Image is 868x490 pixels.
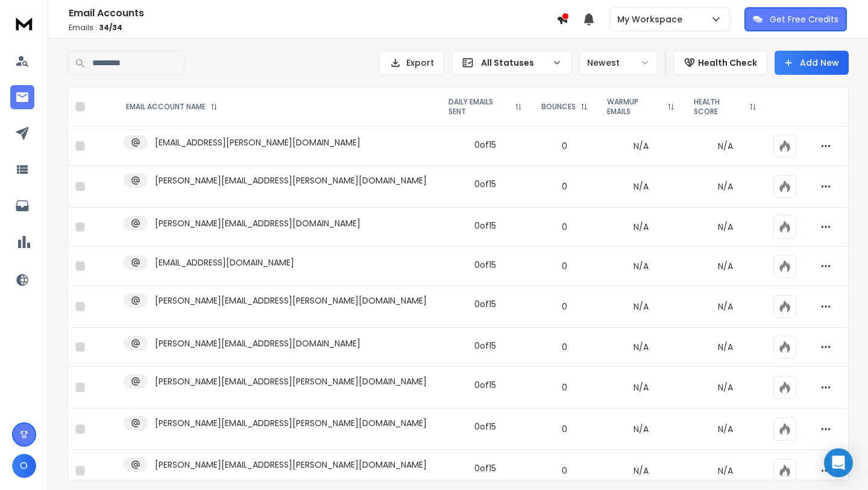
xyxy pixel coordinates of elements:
p: 0 [539,381,590,393]
p: [PERSON_NAME][EMAIL_ADDRESS][DOMAIN_NAME] [155,217,360,229]
td: N/A [597,367,684,409]
td: N/A [597,208,684,247]
p: 0 [539,341,590,353]
p: HEALTH SCORE [694,97,744,116]
p: N/A [691,465,759,477]
p: [PERSON_NAME][EMAIL_ADDRESS][PERSON_NAME][DOMAIN_NAME] [155,417,427,429]
p: Emails : [69,23,556,33]
p: N/A [691,140,759,152]
p: [PERSON_NAME][EMAIL_ADDRESS][DOMAIN_NAME] [155,337,360,349]
p: N/A [691,260,759,272]
div: Open Intercom Messenger [824,448,853,477]
p: Get Free Credits [770,13,838,25]
p: 0 [539,140,590,152]
div: 0 of 15 [474,340,496,352]
button: O [12,454,36,478]
h1: Email Accounts [69,6,556,21]
p: 0 [539,301,590,313]
p: N/A [691,341,759,353]
div: 0 of 15 [474,178,496,190]
button: Add New [775,51,849,75]
p: N/A [691,221,759,233]
p: My Workspace [617,13,687,25]
p: [PERSON_NAME][EMAIL_ADDRESS][PERSON_NAME][DOMAIN_NAME] [155,375,427,387]
button: Export [379,51,444,75]
td: N/A [597,127,684,166]
div: 0 of 15 [474,421,496,433]
img: logo [12,12,36,34]
div: 0 of 15 [474,462,496,474]
p: N/A [691,301,759,313]
p: [EMAIL_ADDRESS][PERSON_NAME][DOMAIN_NAME] [155,136,360,148]
p: 0 [539,221,590,233]
td: N/A [597,166,684,208]
p: N/A [691,381,759,393]
p: 0 [539,465,590,477]
p: [PERSON_NAME][EMAIL_ADDRESS][PERSON_NAME][DOMAIN_NAME] [155,174,427,186]
p: N/A [691,423,759,435]
p: Health Check [698,57,757,69]
button: Newest [579,51,658,75]
p: WARMUP EMAILS [607,97,662,116]
td: N/A [597,328,684,367]
span: 34 / 34 [99,22,122,33]
p: 0 [539,260,590,272]
p: [PERSON_NAME][EMAIL_ADDRESS][PERSON_NAME][DOMAIN_NAME] [155,459,427,471]
p: BOUNCES [541,102,576,112]
td: N/A [597,286,684,328]
div: 0 of 15 [474,379,496,391]
p: 0 [539,423,590,435]
p: All Statuses [481,57,547,69]
div: 0 of 15 [474,220,496,232]
td: N/A [597,247,684,286]
p: N/A [691,180,759,192]
p: 0 [539,180,590,192]
p: [EMAIL_ADDRESS][DOMAIN_NAME] [155,256,294,269]
td: N/A [597,409,684,450]
button: Health Check [673,51,767,75]
div: EMAIL ACCOUNT NAME [126,102,218,112]
button: Get Free Credits [744,7,847,31]
div: 0 of 15 [474,298,496,310]
p: DAILY EMAILS SENT [448,97,511,116]
div: 0 of 15 [474,139,496,151]
div: 0 of 15 [474,259,496,271]
p: [PERSON_NAME][EMAIL_ADDRESS][PERSON_NAME][DOMAIN_NAME] [155,294,427,307]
